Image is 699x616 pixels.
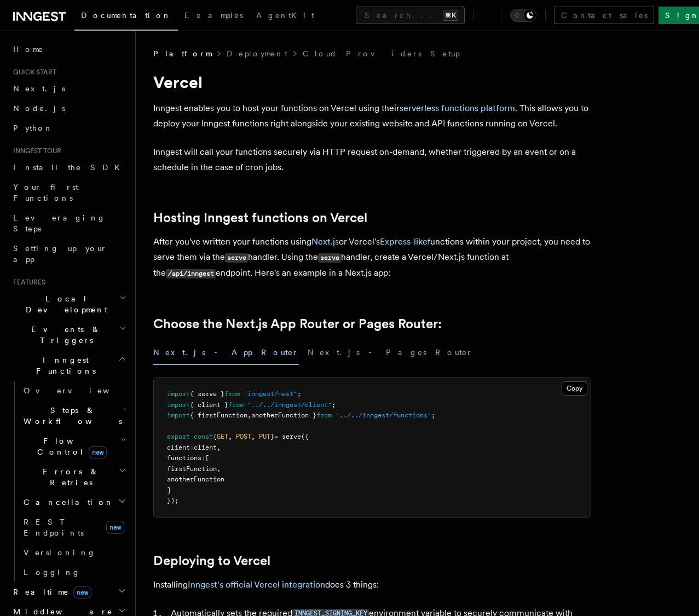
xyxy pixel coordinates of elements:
[259,433,270,440] span: PUT
[19,497,114,508] span: Cancellation
[153,72,591,92] h1: Vercel
[336,411,431,419] span: "../../inngest/functions"
[270,433,274,440] span: }
[9,79,129,98] a: Next.js
[19,405,122,427] span: Steps & Workflows
[9,278,45,287] span: Features
[356,7,465,24] button: Search...⌘K
[166,269,216,278] code: /api/inngest
[19,431,129,462] button: Flow Controlnew
[167,486,171,494] span: ]
[153,101,591,131] p: Inngest enables you to host your functions on Vercel using their . This allows you to deploy your...
[213,433,217,440] span: {
[19,562,129,582] a: Logging
[153,553,270,568] a: Deploying to Vercel
[510,9,536,22] button: Toggle dark mode
[217,433,228,440] span: GET
[9,350,129,381] button: Inngest Functions
[400,103,515,113] a: serverless functions platform
[9,289,129,319] button: Local Development
[217,465,221,473] span: ,
[81,11,171,20] span: Documentation
[205,454,209,462] span: [
[9,324,119,346] span: Events & Triggers
[250,3,321,30] a: AgentKit
[24,518,84,537] span: REST Endpoints
[153,234,591,281] p: After you've written your functions using or Vercel's functions within your project, you need to ...
[190,444,194,451] span: :
[318,253,341,263] code: serve
[9,147,61,155] span: Inngest tour
[9,586,91,597] span: Realtime
[9,582,129,602] button: Realtimenew
[13,124,53,132] span: Python
[167,497,178,504] span: });
[19,492,129,512] button: Cancellation
[308,340,473,365] button: Next.js - Pages Router
[380,236,428,247] a: Express-like
[13,183,78,202] span: Your first Functions
[153,316,442,332] a: Choose the Next.js App Router or Pages Router:
[9,239,129,269] a: Setting up your app
[13,104,65,113] span: Node.js
[190,390,224,398] span: { serve }
[274,433,278,440] span: =
[282,433,301,440] span: serve
[225,253,248,263] code: serve
[24,386,136,395] span: Overview
[153,48,211,59] span: Platform
[311,236,339,247] a: Next.js
[167,433,190,440] span: export
[19,400,129,431] button: Steps & Workflows
[251,433,255,440] span: ,
[167,465,217,473] span: firstFunction
[167,390,190,398] span: import
[13,163,126,172] span: Install the SDK
[13,44,44,55] span: Home
[153,577,591,592] p: Installing does 3 things:
[431,411,435,419] span: ;
[24,568,80,577] span: Logging
[251,411,316,419] span: anotherFunction }
[89,446,107,458] span: new
[201,454,205,462] span: :
[190,411,247,419] span: { firstFunction
[297,390,301,398] span: ;
[19,435,120,457] span: Flow Control
[153,340,299,365] button: Next.js - App Router
[443,10,458,21] kbd: ⌘K
[217,444,221,451] span: ,
[190,401,228,409] span: { client }
[19,462,129,492] button: Errors & Retries
[332,401,336,409] span: ;
[554,7,654,24] a: Contact sales
[301,433,309,440] span: ({
[19,512,129,543] a: REST Endpointsnew
[9,293,119,315] span: Local Development
[13,244,107,264] span: Setting up your app
[74,3,178,31] a: Documentation
[167,444,190,451] span: client
[562,381,587,396] button: Copy
[247,411,251,419] span: ,
[228,433,232,440] span: ,
[13,213,106,233] span: Leveraging Steps
[167,475,224,483] span: anotherFunction
[19,466,119,488] span: Errors & Retries
[184,11,243,20] span: Examples
[9,177,129,208] a: Your first Functions
[9,39,129,59] a: Home
[194,433,213,440] span: const
[9,68,56,77] span: Quick start
[303,48,460,59] a: Cloud Providers Setup
[178,3,250,30] a: Examples
[153,144,591,175] p: Inngest will call your functions securely via HTTP request on-demand, whether triggered by an eve...
[256,11,314,20] span: AgentKit
[236,433,251,440] span: POST
[228,401,244,409] span: from
[167,411,190,419] span: import
[244,390,297,398] span: "inngest/next"
[194,444,217,451] span: client
[227,48,287,59] a: Deployment
[13,84,65,93] span: Next.js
